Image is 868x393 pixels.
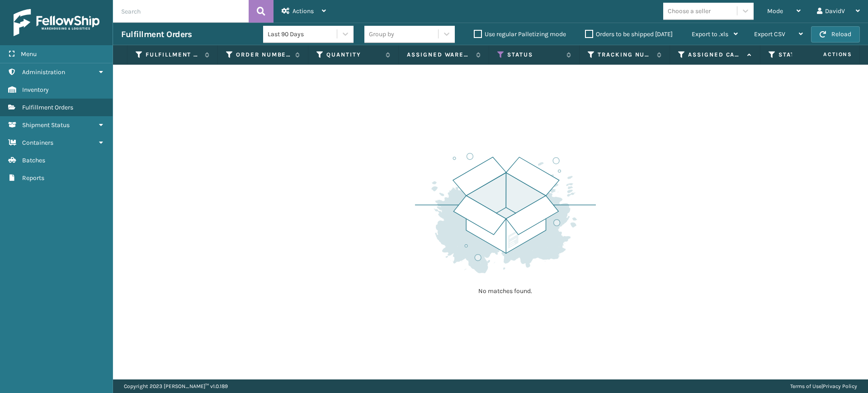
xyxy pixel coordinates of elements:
[778,51,833,59] label: State
[292,7,314,15] span: Actions
[795,47,858,62] span: Actions
[22,68,65,76] span: Administration
[124,379,228,393] p: Copyright 2023 [PERSON_NAME]™ v 1.0.189
[790,383,821,389] a: Terms of Use
[22,139,53,147] span: Containers
[21,50,37,58] span: Menu
[688,51,743,59] label: Assigned Carrier Service
[790,379,857,393] div: |
[507,51,562,59] label: Status
[754,30,785,38] span: Export CSV
[767,7,783,15] span: Mode
[22,121,70,129] span: Shipment Status
[326,51,381,59] label: Quantity
[585,30,673,38] label: Orders to be shipped [DATE]
[668,6,711,16] div: Choose a seller
[22,86,49,94] span: Inventory
[146,51,200,59] label: Fulfillment Order Id
[268,29,338,39] div: Last 90 Days
[474,30,566,38] label: Use regular Palletizing mode
[121,29,192,40] h3: Fulfillment Orders
[811,26,860,43] button: Reload
[598,51,652,59] label: Tracking Number
[22,104,73,111] span: Fulfillment Orders
[22,156,45,164] span: Batches
[22,174,44,182] span: Reports
[407,51,472,59] label: Assigned Warehouse
[692,30,728,38] span: Export to .xls
[823,383,857,389] a: Privacy Policy
[369,29,394,39] div: Group by
[14,9,99,36] img: logo
[236,51,291,59] label: Order Number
